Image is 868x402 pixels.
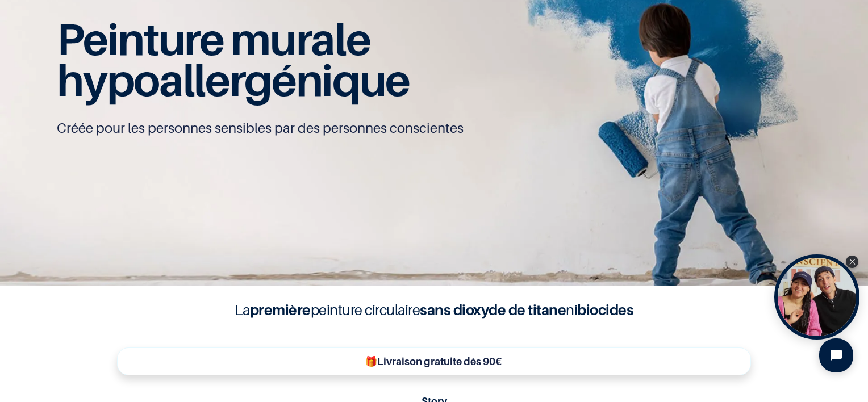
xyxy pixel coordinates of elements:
b: biocides [577,301,633,319]
b: première [250,301,311,319]
div: Open Tolstoy widget [774,254,859,340]
b: 🎁Livraison gratuite dès 90€ [365,355,502,367]
div: Tolstoy bubble widget [774,254,859,340]
b: sans dioxyde de titane [420,301,566,319]
h4: La peinture circulaire ni [207,299,661,321]
div: Close Tolstoy widget [846,256,858,268]
div: Open Tolstoy [774,254,859,340]
span: Peinture murale [57,12,370,65]
span: hypoallergénique [57,53,410,106]
p: Créée pour les personnes sensibles par des personnes conscientes [57,119,811,137]
iframe: Tidio Chat [809,329,863,382]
